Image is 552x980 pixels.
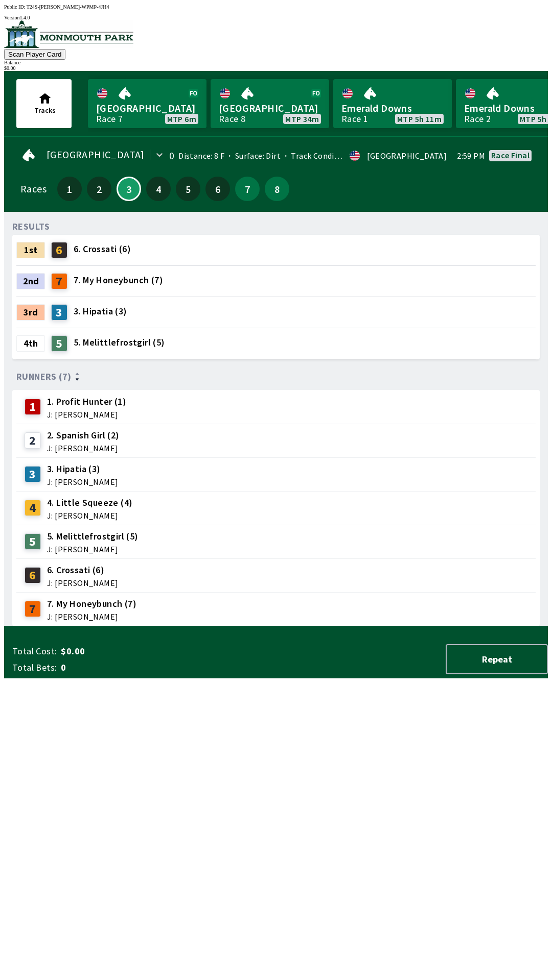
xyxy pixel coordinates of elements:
div: Race final [491,151,530,159]
span: 8 [267,185,287,192]
div: [GEOGRAPHIC_DATA] [367,152,447,160]
span: 1. Profit Hunter (1) [47,395,126,408]
img: venue logo [4,20,133,48]
span: Total Bets: [12,661,57,674]
span: Runners (7) [16,373,71,381]
span: Tracks [34,106,56,115]
div: Public ID: [4,4,548,10]
span: 1 [60,185,79,192]
span: MTP 5h 11m [397,115,442,123]
div: 6 [25,567,41,583]
div: 4th [16,335,45,352]
div: Race 1 [341,115,368,123]
span: 2:59 PM [457,152,485,160]
span: 6 [208,185,227,192]
span: Distance: 8 F [178,151,224,161]
span: 6. Crossati (6) [47,563,118,577]
div: $ 0.00 [4,65,548,71]
span: J: [PERSON_NAME] [47,545,139,553]
a: Emerald DownsRace 1MTP 5h 11m [333,79,452,128]
span: 3. Hipatia (3) [47,462,118,476]
a: [GEOGRAPHIC_DATA]Race 7MTP 6m [88,79,206,128]
div: RESULTS [12,223,50,231]
div: 4 [25,500,41,516]
div: 5 [25,533,41,550]
button: 4 [146,177,171,201]
div: 7 [25,601,41,617]
div: 3 [51,304,67,321]
button: 7 [235,177,260,201]
span: 2 [89,185,109,192]
div: 2nd [16,273,45,289]
div: Runners (7) [16,372,536,382]
a: [GEOGRAPHIC_DATA]Race 8MTP 34m [211,79,329,128]
span: 3 [120,186,137,191]
div: 5 [51,335,67,352]
span: 7. My Honeybunch (7) [47,597,136,610]
div: 3rd [16,304,45,321]
span: [GEOGRAPHIC_DATA] [96,102,198,115]
span: 5. Melittlefrostgirl (5) [74,336,165,349]
div: Race 7 [96,115,123,123]
div: Balance [4,60,548,65]
button: 2 [87,177,111,201]
div: Version 1.4.0 [4,15,548,20]
span: 2. Spanish Girl (2) [47,429,120,442]
span: Track Condition: Fast [281,151,369,161]
div: 2 [25,432,41,449]
span: $0.00 [61,645,222,657]
span: Total Cost: [12,645,57,657]
span: 4. Little Squeeze (4) [47,496,132,509]
span: 6. Crossati (6) [74,242,131,256]
button: 5 [176,177,200,201]
div: 7 [51,273,67,289]
span: 7. My Honeybunch (7) [74,274,163,287]
button: 8 [265,177,289,201]
span: T24S-[PERSON_NAME]-WPMP-4JH4 [27,4,109,10]
span: 0 [61,661,222,674]
div: 1 [25,399,41,415]
span: J: [PERSON_NAME] [47,478,118,486]
div: Race 2 [464,115,491,123]
span: [GEOGRAPHIC_DATA] [219,102,321,115]
span: J: [PERSON_NAME] [47,410,126,419]
div: 0 [169,152,174,160]
div: 6 [51,242,67,258]
div: Race 8 [219,115,245,123]
span: Repeat [455,653,539,665]
span: MTP 6m [167,115,196,123]
button: 1 [57,177,82,201]
button: 6 [205,177,230,201]
span: 4 [149,185,168,192]
span: 7 [238,185,257,192]
button: 3 [117,177,141,201]
span: J: [PERSON_NAME] [47,444,120,452]
span: [GEOGRAPHIC_DATA] [47,151,145,159]
span: J: [PERSON_NAME] [47,511,132,520]
div: Races [20,185,47,193]
button: Tracks [16,79,72,128]
span: Surface: Dirt [224,151,281,161]
div: 1st [16,242,45,258]
span: J: [PERSON_NAME] [47,579,118,587]
button: Repeat [446,644,548,674]
span: 5. Melittlefrostgirl (5) [47,530,139,543]
span: 3. Hipatia (3) [74,305,127,318]
span: MTP 34m [285,115,319,123]
div: 3 [25,466,41,482]
span: J: [PERSON_NAME] [47,612,136,621]
button: Scan Player Card [4,49,65,60]
span: 5 [178,185,198,192]
span: Emerald Downs [341,102,444,115]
